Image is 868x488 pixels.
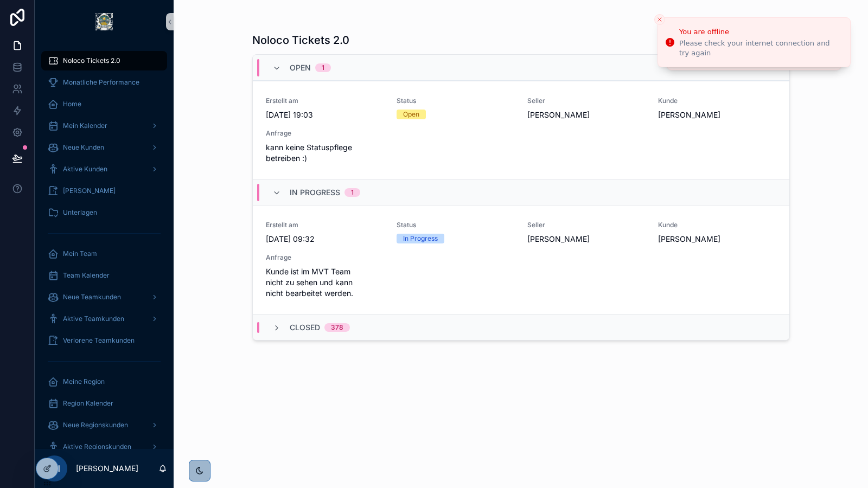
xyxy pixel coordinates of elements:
[41,73,167,92] a: Monatliche Performance
[397,221,514,229] span: Status
[654,14,665,25] button: Close toast
[351,188,354,197] div: 1
[253,81,789,179] a: Erstellt am[DATE] 19:03StatusOpenSeller[PERSON_NAME]Kunde[PERSON_NAME]Anfragekann keine Statuspfl...
[266,234,384,245] span: [DATE] 09:32
[658,234,776,245] span: [PERSON_NAME]
[266,110,384,120] span: [DATE] 19:03
[322,63,324,72] div: 1
[63,336,135,345] span: Verlorene Teamkunden
[41,331,167,350] a: Verlorene Teamkunden
[679,38,841,58] div: Please check your internet connection and try again
[63,442,131,451] span: Aktive Regionskunden
[41,51,167,70] a: Noloco Tickets 2.0
[35,43,174,449] div: scrollable content
[527,97,645,105] span: Seller
[658,221,776,229] span: Kunde
[290,62,311,73] span: Open
[63,249,97,258] span: Mein Team
[76,463,138,474] p: [PERSON_NAME]
[527,110,645,120] span: [PERSON_NAME]
[63,399,113,408] span: Region Kalender
[41,266,167,285] a: Team Kalender
[266,129,384,138] span: Anfrage
[63,143,104,152] span: Neue Kunden
[41,116,167,136] a: Mein Kalender
[63,314,124,323] span: Aktive Teamkunden
[41,415,167,435] a: Neue Regionskunden
[41,138,167,157] a: Neue Kunden
[403,234,438,243] div: In Progress
[63,187,116,195] span: [PERSON_NAME]
[41,159,167,179] a: Aktive Kunden
[63,377,105,386] span: Meine Region
[95,13,113,30] img: App logo
[331,323,343,332] div: 378
[41,437,167,457] a: Aktive Regionskunden
[266,221,384,229] span: Erstellt am
[527,221,645,229] span: Seller
[41,94,167,114] a: Home
[253,205,789,314] a: Erstellt am[DATE] 09:32StatusIn ProgressSeller[PERSON_NAME]Kunde[PERSON_NAME]AnfrageKunde ist im ...
[252,33,349,48] h1: Noloco Tickets 2.0
[266,142,384,164] span: kann keine Statuspflege betreiben :)
[266,97,384,105] span: Erstellt am
[41,372,167,391] a: Meine Region
[63,56,120,65] span: Noloco Tickets 2.0
[266,266,384,299] span: Kunde ist im MVT Team nicht zu sehen und kann nicht bearbeitet werden.
[63,100,81,108] span: Home
[63,78,139,87] span: Monatliche Performance
[41,394,167,413] a: Region Kalender
[63,208,97,217] span: Unterlagen
[658,110,776,120] span: [PERSON_NAME]
[527,234,645,245] span: [PERSON_NAME]
[397,97,514,105] span: Status
[41,309,167,329] a: Aktive Teamkunden
[290,187,340,198] span: In Progress
[403,110,419,119] div: Open
[41,287,167,307] a: Neue Teamkunden
[41,181,167,201] a: [PERSON_NAME]
[290,322,320,333] span: Closed
[41,203,167,222] a: Unterlagen
[63,271,110,280] span: Team Kalender
[679,27,841,37] div: You are offline
[41,244,167,264] a: Mein Team
[658,97,776,105] span: Kunde
[63,165,107,174] span: Aktive Kunden
[63,421,128,429] span: Neue Regionskunden
[63,121,107,130] span: Mein Kalender
[266,253,384,262] span: Anfrage
[63,293,121,301] span: Neue Teamkunden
